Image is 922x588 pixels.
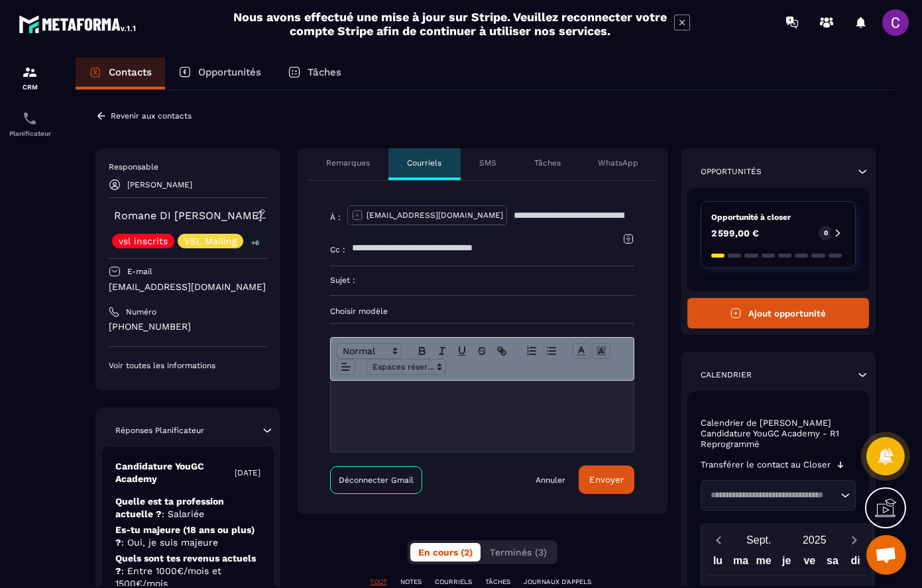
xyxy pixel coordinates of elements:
p: Remarques [326,158,370,168]
a: Tâches [274,58,355,89]
div: lu [707,552,730,575]
p: [PHONE_NUMBER] [109,320,267,333]
div: ve [798,552,821,575]
p: NOTES [400,577,422,587]
img: logo [19,12,138,36]
p: Tâches [308,66,341,78]
input: Search for option [706,489,837,502]
button: Ajout opportunité [687,298,869,328]
p: Numéro [126,307,156,317]
p: Revenir aux contacts [111,111,192,121]
p: E-mail [127,266,152,277]
p: COURRIELS [435,577,472,587]
button: Terminés (3) [482,543,555,562]
button: Open months overlay [731,528,787,552]
a: Romane DI [PERSON_NAME] [114,209,262,222]
p: Calendrier [701,369,752,380]
p: Voir toutes les informations [109,360,267,371]
a: schedulerschedulerPlanificateur [3,101,56,147]
div: Search for option [701,480,856,511]
span: : Oui, je suis majeure [121,537,218,548]
p: [EMAIL_ADDRESS][DOMAIN_NAME] [109,281,267,293]
p: Réponses Planificateur [115,425,204,436]
p: [DATE] [235,467,260,478]
p: VSL Mailing [184,236,237,246]
div: me [752,552,776,575]
p: Opportunités [701,166,762,177]
p: Quelle est ta profession actuelle ? [115,495,260,520]
img: formation [22,64,38,80]
h2: Nous avons effectué une mise à jour sur Stripe. Veuillez reconnecter votre compte Stripe afin de ... [233,10,667,38]
div: di [844,552,867,575]
a: Déconnecter Gmail [330,466,422,494]
p: 2 599,00 € [711,228,759,238]
p: Choisir modèle [330,306,634,317]
p: TÂCHES [485,577,510,587]
button: Envoyer [579,465,634,494]
button: Previous month [707,531,731,549]
button: Next month [842,531,867,549]
p: Tâches [534,158,561,168]
p: 0 [824,228,828,238]
p: Transférer le contact au Closer [701,460,831,470]
p: Responsable [109,162,267,172]
div: ma [729,552,752,575]
p: Planificateur [3,130,56,137]
p: JOURNAUX D'APPELS [524,577,591,587]
div: sa [821,552,844,575]
p: Calendrier de [PERSON_NAME] Candidature YouGC Academy - R1 Reprogrammé [701,418,856,450]
a: Opportunités [165,58,274,89]
p: [PERSON_NAME] [127,180,192,189]
p: SMS [479,158,496,168]
a: Annuler [536,475,565,485]
p: CRM [3,83,56,91]
button: Open years overlay [787,528,842,552]
a: Contacts [76,58,165,89]
p: À : [330,212,341,222]
p: Opportunités [198,66,261,78]
span: : Salariée [162,509,204,519]
p: Cc : [330,244,345,255]
span: En cours (2) [418,547,473,558]
p: Es-tu majeure (18 ans ou plus) ? [115,524,260,549]
p: Contacts [109,66,152,78]
a: formationformationCRM [3,54,56,101]
div: je [775,552,798,575]
p: Courriels [407,158,441,168]
p: Candidature YouGC Academy [115,460,235,485]
p: WhatsApp [598,158,638,168]
p: +6 [247,236,264,250]
div: Ouvrir le chat [866,535,906,575]
p: TOUT [370,577,387,587]
p: vsl inscrits [119,236,168,246]
p: Opportunité à closer [711,212,845,222]
span: Terminés (3) [490,547,547,558]
button: En cours (2) [410,543,481,562]
p: Sujet : [330,275,355,285]
img: scheduler [22,111,38,126]
p: [EMAIL_ADDRESS][DOMAIN_NAME] [367,210,503,220]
